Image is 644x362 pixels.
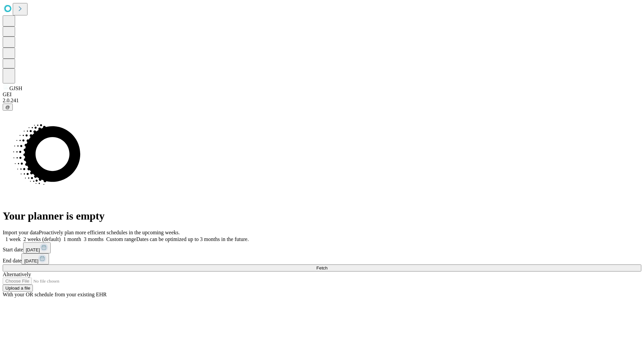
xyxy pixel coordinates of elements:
span: Fetch [316,265,327,270]
span: Alternatively [3,271,31,277]
div: End date [3,253,641,264]
span: GJSH [9,85,22,91]
span: Proactively plan more efficient schedules in the upcoming weeks. [39,230,180,235]
span: [DATE] [26,247,40,252]
span: [DATE] [24,258,38,263]
button: @ [3,104,13,111]
button: Upload a file [3,285,33,292]
div: GEI [3,92,641,98]
div: Start date [3,242,641,253]
button: [DATE] [21,253,49,264]
span: Import your data [3,230,39,235]
span: @ [5,105,10,110]
button: Fetch [3,264,641,271]
span: With your OR schedule from your existing EHR [3,292,107,297]
span: 2 weeks (default) [23,236,61,242]
span: Custom range [106,236,136,242]
span: 1 week [5,236,21,242]
span: 3 months [84,236,104,242]
span: 1 month [63,236,81,242]
button: [DATE] [23,242,51,253]
h1: Your planner is empty [3,210,641,222]
span: Dates can be optimized up to 3 months in the future. [136,236,249,242]
div: 2.0.241 [3,98,641,104]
